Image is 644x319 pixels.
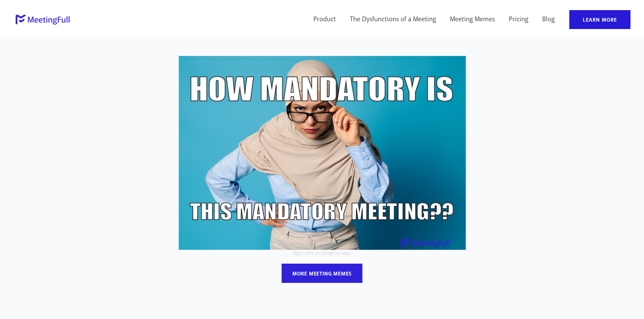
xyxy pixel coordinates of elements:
[569,10,630,29] a: Learn More
[126,250,518,257] p: Right-click on image to copy
[345,10,440,29] a: The Dysfunctions of a Meeting
[538,10,559,29] a: Blog
[446,10,499,29] a: Meeting Memes
[309,10,340,29] a: Product
[504,10,533,29] a: Pricing
[282,264,362,283] a: more meeting memes
[292,270,352,277] div: more meeting memes
[178,56,466,250] img: How mandatory is this mandatory meeting?? meeting meme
